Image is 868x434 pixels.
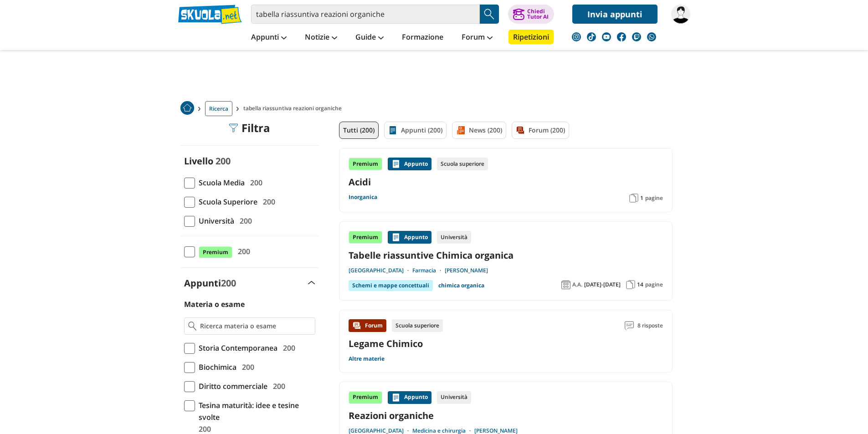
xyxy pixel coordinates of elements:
[221,277,236,289] span: 200
[349,337,423,350] a: Legame Chimico
[626,280,635,289] img: Pagine
[645,281,663,288] span: pagine
[349,280,433,291] div: Schemi e mappe concettuali
[388,391,431,404] div: Appunto
[456,126,465,135] img: News filtro contenuto
[437,391,471,404] div: Università
[584,281,621,288] span: [DATE]-[DATE]
[339,122,379,139] a: Tutti (200)
[247,177,262,189] span: 200
[647,32,656,41] img: WhatsApp
[249,30,289,46] a: Appunti
[637,281,643,288] span: 14
[459,30,495,46] a: Forum
[438,280,484,291] a: chimica organica
[195,177,245,189] span: Scuola Media
[195,361,236,373] span: Biochimica
[184,277,236,289] label: Appunti
[234,245,250,257] span: 200
[216,155,231,167] span: 200
[391,393,401,402] img: Appunti contenuto
[352,321,361,330] img: Forum contenuto
[349,409,663,422] a: Reazioni organiche
[388,158,431,170] div: Appunto
[349,319,386,332] div: Forum
[508,30,554,44] a: Ripetizioni
[180,101,194,116] a: Home
[527,9,549,20] div: Chiedi Tutor AI
[195,380,267,392] span: Diritto commerciale
[349,194,377,201] a: Inorganica
[303,30,339,46] a: Notizie
[508,5,554,24] button: ChiediTutor AI
[229,122,270,134] div: Filtra
[480,5,499,24] button: Search Button
[572,32,581,41] img: instagram
[349,158,382,170] div: Premium
[184,155,213,167] label: Livello
[349,355,385,363] a: Altre materie
[512,122,569,139] a: Forum (200)
[452,122,506,139] a: News (200)
[625,321,634,330] img: Commenti lettura
[180,101,194,115] img: Home
[572,281,582,288] span: A.A.
[572,5,657,24] a: Invia appunti
[195,342,277,354] span: Storia Contemporanea
[188,322,197,331] img: Ricerca materia o esame
[259,196,275,208] span: 200
[388,231,431,244] div: Appunto
[632,32,641,41] img: twitch
[671,5,690,24] img: andreafiore1
[195,215,234,227] span: Università
[349,231,382,244] div: Premium
[243,101,345,116] span: tabella riassuntiva reazioni organiche
[629,194,638,203] img: Pagine
[251,5,480,24] input: Cerca appunti, riassunti o versioni
[200,322,311,331] input: Ricerca materia o esame
[353,30,386,46] a: Guide
[391,159,401,168] img: Appunti contenuto
[195,399,315,423] span: Tesina maturità: idee e tesine svolte
[184,299,245,309] label: Materia o esame
[349,176,663,188] a: Acidi
[483,7,496,21] img: Cerca appunti, riassunti o versioni
[229,123,238,133] img: Filtra filtri mobile
[587,32,596,41] img: tiktok
[205,101,232,116] a: Ricerca
[445,267,488,274] a: [PERSON_NAME]
[516,126,525,135] img: Forum filtro contenuto
[384,122,447,139] a: Appunti (200)
[195,196,257,208] span: Scuola Superiore
[308,281,315,285] img: Apri e chiudi sezione
[349,249,663,261] a: Tabelle riassuntive Chimica organica
[412,267,445,274] a: Farmacia
[640,194,643,202] span: 1
[437,158,488,170] div: Scuola superiore
[637,319,663,332] span: 8 risposte
[269,380,285,392] span: 200
[236,215,252,227] span: 200
[199,246,232,258] span: Premium
[388,126,397,135] img: Appunti filtro contenuto
[617,32,626,41] img: facebook
[349,267,412,274] a: [GEOGRAPHIC_DATA]
[392,319,443,332] div: Scuola superiore
[437,231,471,244] div: Università
[349,391,382,404] div: Premium
[645,194,663,202] span: pagine
[561,280,570,289] img: Anno accademico
[400,30,446,46] a: Formazione
[602,32,611,41] img: youtube
[391,233,401,242] img: Appunti contenuto
[238,361,254,373] span: 200
[279,342,295,354] span: 200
